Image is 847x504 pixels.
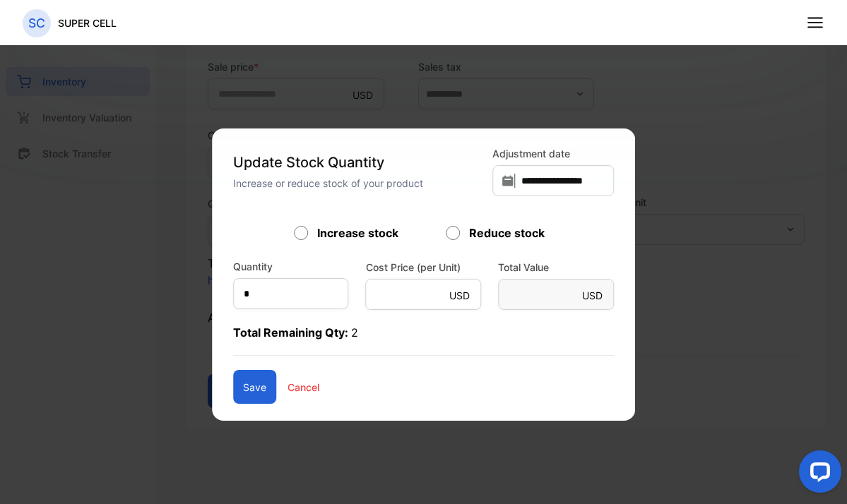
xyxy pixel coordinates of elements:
[366,260,482,275] label: Cost Price (per Unit)
[58,16,117,30] p: SUPER CELL
[233,370,276,404] button: Save
[233,176,485,191] p: Increase or reduce stock of your product
[233,259,273,274] label: Quantity
[288,380,319,395] p: Cancel
[233,324,615,356] p: Total Remaining Qty:
[492,146,614,161] label: Adjustment date
[582,288,603,303] p: USD
[28,14,45,32] p: SC
[498,260,614,275] label: Total Value
[449,288,470,303] p: USD
[351,325,358,340] span: 2
[233,152,485,173] p: Update Stock Quantity
[788,445,847,504] iframe: LiveChat chat widget
[469,224,545,241] label: Reduce stock
[317,224,398,241] label: Increase stock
